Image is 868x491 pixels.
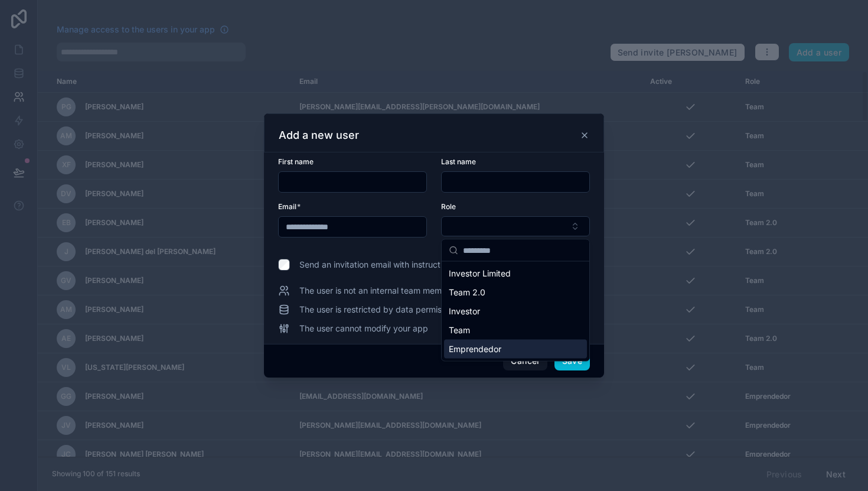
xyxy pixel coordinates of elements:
[279,128,359,142] h3: Add a new user
[442,262,589,361] div: Suggestions
[299,323,428,334] span: The user cannot modify your app
[299,285,455,297] span: The user is not an internal team member
[278,259,290,271] input: Send an invitation email with instructions to log in
[449,343,501,355] span: Emprendedor
[299,259,489,271] span: Send an invitation email with instructions to log in
[441,202,456,211] span: Role
[441,216,590,236] button: Select Button
[278,202,296,211] span: Email
[278,157,314,166] span: First name
[449,287,485,298] span: Team 2.0
[449,324,470,336] span: Team
[299,304,461,316] span: The user is restricted by data permissions
[449,268,511,279] span: Investor Limited
[449,305,480,317] span: Investor
[441,157,476,166] span: Last name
